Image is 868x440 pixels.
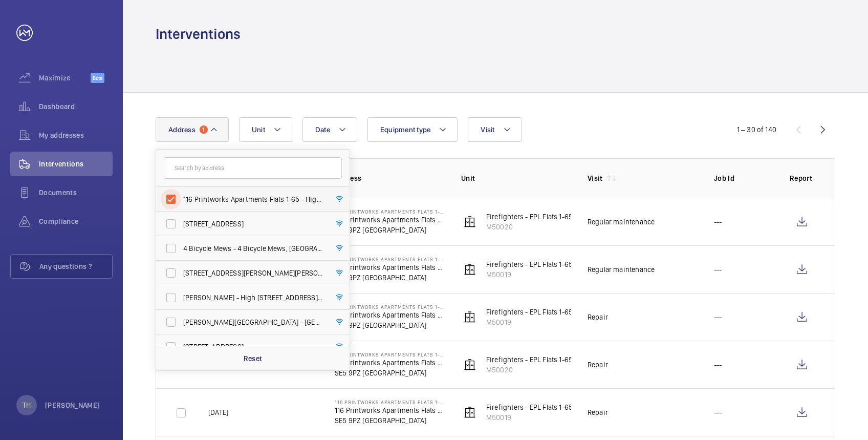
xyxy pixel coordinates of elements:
p: SE5 9PZ [GEOGRAPHIC_DATA] [335,368,445,378]
img: elevator.svg [464,406,476,418]
p: Firefighters - EPL Flats 1-65 No 1 [486,307,588,317]
button: Unit [239,117,292,142]
span: My addresses [39,130,113,140]
p: SE5 9PZ [GEOGRAPHIC_DATA] [335,225,445,235]
button: Equipment type [367,117,458,142]
div: Regular maintenance [588,264,655,275]
p: --- [714,264,722,275]
p: 116 Printworks Apartments Flats 1-65 [335,262,445,273]
p: 116 Printworks Apartments Flats 1-65 [335,405,445,415]
p: Reset [244,353,263,364]
button: Visit [468,117,522,142]
span: Equipment type [380,125,431,134]
p: 116 Printworks Apartments Flats 1-65 [335,358,445,368]
img: elevator.svg [464,216,476,228]
input: Search by address [164,157,342,179]
button: Address1 [156,117,229,142]
span: Address [168,125,196,134]
p: Address [335,173,445,183]
img: elevator.svg [464,311,476,323]
p: --- [714,360,722,370]
button: Date [302,117,357,142]
span: 1 [200,125,208,134]
p: Firefighters - EPL Flats 1-65 No 1 [486,402,588,412]
p: --- [714,217,722,227]
span: 116 Printworks Apartments Flats 1-65 - High Risk Building - 116 Printworks Apartments [STREET_ADD... [183,194,324,204]
span: [STREET_ADDRESS][PERSON_NAME][PERSON_NAME] [183,268,324,278]
span: Maximize [39,73,91,83]
div: Repair [588,312,608,322]
img: elevator.svg [464,359,476,371]
p: 116 Printworks Apartments Flats 1-65 [335,215,445,225]
h1: Interventions [156,25,241,44]
p: Unit [461,173,571,183]
p: Firefighters - EPL Flats 1-65 No 2 [486,212,589,222]
p: 116 Printworks Apartments Flats 1-65 - High Risk Building [335,351,445,358]
p: 116 Printworks Apartments Flats 1-65 - High Risk Building [335,304,445,310]
span: Unit [252,125,265,134]
span: [PERSON_NAME] - High [STREET_ADDRESS][PERSON_NAME] [183,292,324,303]
p: Visit [588,173,603,183]
span: Beta [91,73,104,83]
p: 116 Printworks Apartments Flats 1-65 - High Risk Building [335,256,445,262]
p: M50019 [486,317,588,327]
p: 116 Printworks Apartments Flats 1-65 - High Risk Building [335,208,445,215]
span: Compliance [39,216,113,226]
p: [DATE] [208,407,228,417]
p: SE5 9PZ [GEOGRAPHIC_DATA] [335,320,445,330]
span: Any questions ? [39,261,112,271]
p: M50020 [486,222,589,232]
p: TH [23,400,31,410]
p: M50019 [486,269,588,280]
span: Visit [481,125,494,134]
p: 116 Printworks Apartments Flats 1-65 - High Risk Building [335,399,445,405]
span: [STREET_ADDRESS] [183,219,324,229]
div: Regular maintenance [588,217,655,227]
p: --- [714,407,722,417]
p: Job Id [714,173,773,183]
img: elevator.svg [464,263,476,276]
span: Date [315,125,330,134]
span: Documents [39,187,113,198]
div: Repair [588,407,608,417]
span: Interventions [39,159,113,169]
span: Dashboard [39,101,113,112]
span: [STREET_ADDRESS] [183,342,324,352]
p: --- [714,312,722,322]
p: SE5 9PZ [GEOGRAPHIC_DATA] [335,415,445,426]
span: [PERSON_NAME][GEOGRAPHIC_DATA] - [GEOGRAPHIC_DATA] [183,317,324,327]
p: M50019 [486,412,588,423]
p: Firefighters - EPL Flats 1-65 No 2 [486,354,589,365]
p: Firefighters - EPL Flats 1-65 No 1 [486,259,588,269]
div: Repair [588,360,608,370]
div: 1 – 30 of 140 [737,124,776,135]
p: SE5 9PZ [GEOGRAPHIC_DATA] [335,273,445,283]
p: Report [790,173,814,183]
p: 116 Printworks Apartments Flats 1-65 [335,310,445,320]
p: [PERSON_NAME] [45,400,100,410]
span: 4 Bicycle Mews - 4 Bicycle Mews, [GEOGRAPHIC_DATA] 6FF [183,243,324,254]
p: M50020 [486,365,589,375]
